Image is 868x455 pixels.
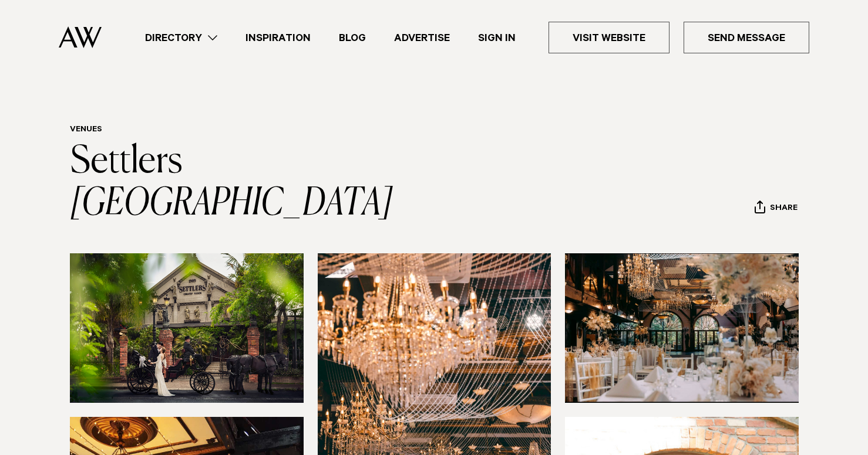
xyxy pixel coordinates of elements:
[770,203,798,215] span: Share
[70,125,102,135] a: Venues
[380,30,464,46] a: Advertise
[549,22,669,53] a: Visit Website
[231,30,325,46] a: Inspiration
[70,143,393,223] a: Settlers [GEOGRAPHIC_DATA]
[684,22,809,53] a: Send Message
[754,200,798,218] button: Share
[325,30,380,46] a: Blog
[464,30,530,46] a: Sign In
[59,26,102,48] img: Auckland Weddings Logo
[131,30,231,46] a: Directory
